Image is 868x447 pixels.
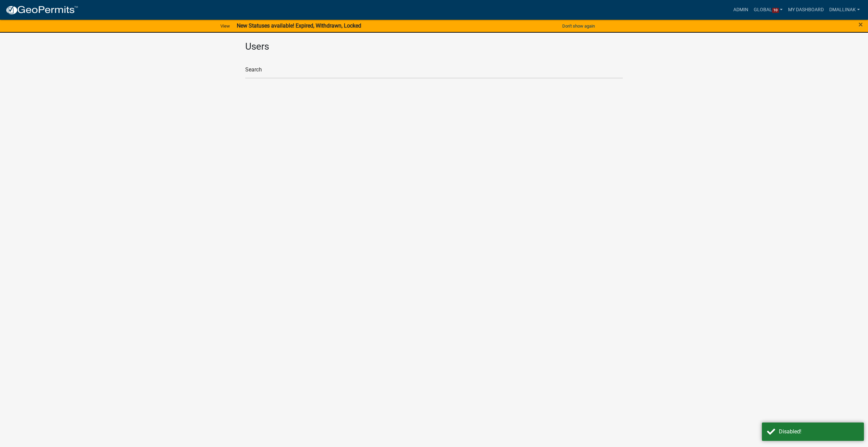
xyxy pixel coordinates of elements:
h3: Users [245,41,623,52]
a: My Dashboard [785,3,827,16]
button: Close [858,20,863,29]
span: × [858,20,863,29]
div: Disabled! [779,428,859,436]
span: 10 [772,8,779,13]
button: Don't show again [560,20,598,32]
a: Admin [731,3,751,16]
a: Global10 [751,3,786,16]
strong: New Statuses available! Expired, Withdrawn, Locked [237,22,361,29]
a: View [218,20,233,32]
a: dmallinak [827,3,863,16]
